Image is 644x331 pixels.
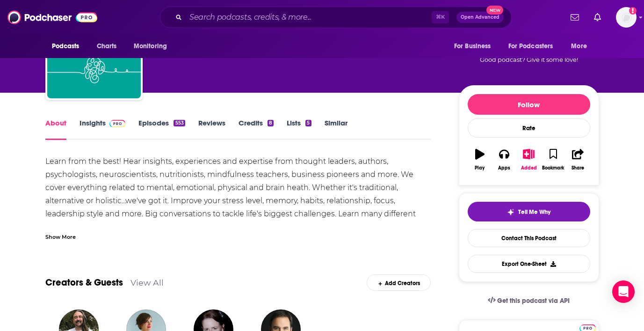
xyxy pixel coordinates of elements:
[174,120,185,126] div: 553
[486,6,503,15] span: New
[468,202,590,221] button: tell me why sparkleTell Me Why
[138,118,185,140] a: Episodes553
[52,40,80,53] span: Podcasts
[45,118,66,140] a: About
[97,40,117,53] span: Charts
[508,40,553,53] span: For Podcasters
[516,143,541,177] button: Added
[456,12,504,23] button: Open AdvancedNew
[616,7,637,28] button: Show profile menu
[498,165,510,171] div: Apps
[564,37,599,55] button: open menu
[521,165,537,171] div: Added
[80,118,126,140] a: InsightsPodchaser Pro
[492,143,516,177] button: Apps
[448,37,503,55] button: open menu
[45,277,123,288] a: Creators & Guests
[468,118,590,138] div: Rate
[134,40,167,53] span: Monitoring
[45,37,92,55] button: open menu
[629,7,637,15] svg: Add a profile image
[287,118,311,140] a: Lists5
[130,278,164,287] a: View All
[160,7,512,28] div: Search podcasts, credits, & more...
[616,7,637,28] span: Logged in as addi44
[567,9,583,25] a: Show notifications dropdown
[497,297,570,305] span: Get this podcast via API
[518,208,550,216] span: Tell Me Why
[461,15,499,20] span: Open Advanced
[468,143,492,177] button: Play
[480,289,578,312] a: Get this podcast via API
[468,229,590,247] a: Contact This Podcast
[507,208,514,216] img: tell me why sparkle
[480,56,578,63] span: Good podcast? Give it some love!
[468,255,590,273] button: Export One-Sheet
[612,280,635,303] div: Open Intercom Messenger
[109,120,126,127] img: Podchaser Pro
[454,40,491,53] span: For Business
[268,120,274,126] div: 8
[45,155,431,260] div: Learn from the best! Hear insights, experiences and expertise from thought leaders, authors, psyc...
[565,143,590,177] button: Share
[502,37,567,55] button: open menu
[305,120,311,126] div: 5
[325,118,347,140] a: Similar
[475,165,485,171] div: Play
[542,165,564,171] div: Bookmark
[127,37,179,55] button: open menu
[367,274,431,291] div: Add Creators
[239,118,274,140] a: Credits8
[541,143,565,177] button: Bookmark
[432,11,449,23] span: ⌘ K
[468,94,590,115] button: Follow
[186,10,432,25] input: Search podcasts, credits, & more...
[7,8,97,26] img: Podchaser - Follow, Share and Rate Podcasts
[572,165,584,171] div: Share
[198,118,225,140] a: Reviews
[571,40,587,53] span: More
[590,9,605,25] a: Show notifications dropdown
[91,37,123,55] a: Charts
[616,7,637,28] img: User Profile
